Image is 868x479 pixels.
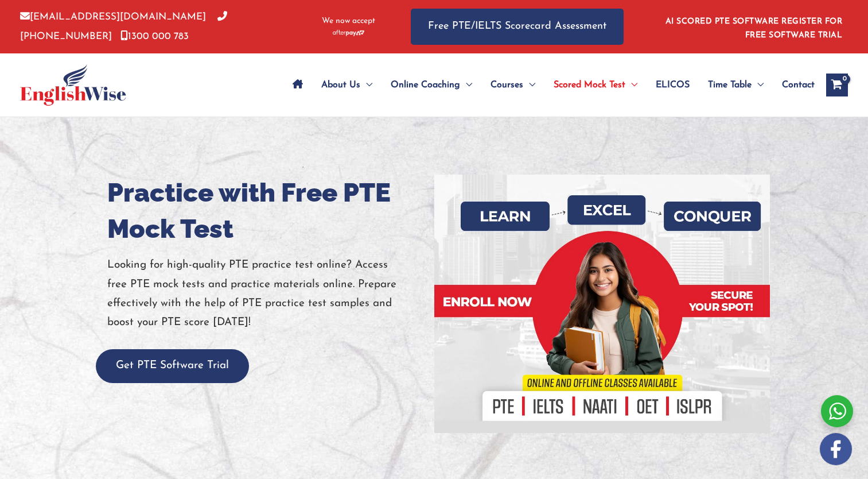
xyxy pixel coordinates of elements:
[523,65,535,105] span: Menu Toggle
[321,65,360,105] span: About Us
[752,65,764,105] span: Menu Toggle
[20,64,126,106] img: cropped-ew-logo
[554,65,625,105] span: Scored Mock Test
[20,12,206,22] a: [EMAIL_ADDRESS][DOMAIN_NAME]
[820,433,852,465] img: white-facebook.png
[107,256,426,332] p: Looking for high-quality PTE practice test online? Access free PTE mock tests and practice materi...
[283,65,815,105] nav: Site Navigation: Main Menu
[96,349,249,383] button: Get PTE Software Trial
[96,360,249,371] a: Get PTE Software Trial
[481,65,544,105] a: CoursesMenu Toggle
[656,65,690,105] span: ELICOS
[391,65,460,105] span: Online Coaching
[647,65,699,105] a: ELICOS
[322,16,375,27] span: We now accept
[120,32,189,41] a: 1300 000 783
[708,65,752,105] span: Time Table
[659,8,848,45] aside: Header Widget 1
[460,65,472,105] span: Menu Toggle
[360,65,372,105] span: Menu Toggle
[107,175,426,247] h1: Practice with Free PTE Mock Test
[312,65,382,105] a: About UsMenu Toggle
[382,65,481,105] a: Online CoachingMenu Toggle
[782,65,815,105] span: Contact
[625,65,637,105] span: Menu Toggle
[665,17,843,40] a: AI SCORED PTE SOFTWARE REGISTER FOR FREE SOFTWARE TRIAL
[826,74,848,96] a: View Shopping Cart, empty
[20,12,227,41] a: [PHONE_NUMBER]
[699,65,773,105] a: Time TableMenu Toggle
[333,30,364,36] img: Afterpay-Logo
[491,65,523,105] span: Courses
[773,65,815,105] a: Contact
[544,65,647,105] a: Scored Mock TestMenu Toggle
[411,9,624,45] a: Free PTE/IELTS Scorecard Assessment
